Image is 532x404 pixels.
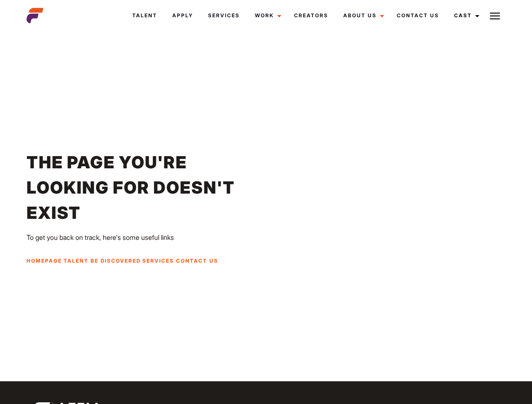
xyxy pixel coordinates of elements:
[490,11,500,21] img: Burger icon
[247,4,286,27] a: Work
[165,4,201,27] a: Apply
[91,258,141,264] a: Be Discovered
[176,258,218,264] a: Contact Us
[125,4,165,27] a: Talent
[286,4,336,27] a: Creators
[27,150,266,226] h1: The page you're looking for doesn't exist
[446,4,484,27] a: Cast
[142,258,174,264] a: Services
[201,4,247,27] a: Services
[27,258,62,264] a: Homepage
[64,258,88,264] a: Talent
[389,4,446,27] a: Contact Us
[27,7,43,24] img: cropped-aefm-brand-fav-22-square.png
[27,232,506,242] p: To get you back on track, here's some useful links
[336,4,389,27] a: About Us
